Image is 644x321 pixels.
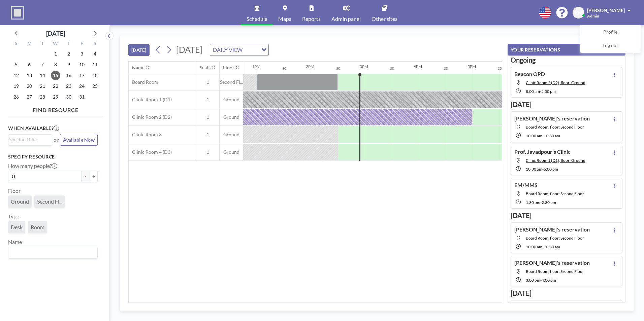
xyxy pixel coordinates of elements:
[587,7,625,13] span: [PERSON_NAME]
[25,81,34,91] span: Monday, October 20, 2025
[278,16,291,22] span: Maps
[64,81,73,91] span: Thursday, October 23, 2025
[526,269,584,274] span: Board Room, floor: Second Floor
[64,92,73,102] span: Thursday, October 30, 2025
[38,81,47,91] span: Tuesday, October 21, 2025
[196,97,219,103] span: 1
[302,16,321,22] span: Reports
[196,132,219,138] span: 1
[37,198,62,205] span: Second Fl...
[129,132,162,138] span: Clinic Room 3
[444,66,448,71] div: 30
[200,65,211,71] div: Seats
[77,49,87,59] span: Friday, October 3, 2025
[51,49,60,59] span: Wednesday, October 1, 2025
[220,149,243,155] span: Ground
[526,200,540,205] span: 1:30 PM
[75,40,88,48] div: F
[8,104,103,113] h4: FIND RESOURCE
[38,71,47,80] span: Tuesday, October 14, 2025
[11,92,21,102] span: Sunday, October 26, 2025
[526,167,542,172] span: 10:30 AM
[11,60,21,69] span: Sunday, October 5, 2025
[511,289,622,297] h3: [DATE]
[220,97,243,103] span: Ground
[331,16,361,22] span: Admin panel
[540,200,542,205] span: -
[414,64,422,69] div: 4PM
[54,137,59,143] span: or
[541,89,556,94] span: 5:00 PM
[31,224,44,230] span: Room
[526,278,540,283] span: 3:00 PM
[526,236,584,241] span: Board Room, floor: Second Floor
[511,100,622,109] h3: [DATE]
[390,66,394,71] div: 30
[526,191,584,196] span: Board Room, floor: Second Floor
[9,136,48,143] input: Search for option
[196,79,219,85] span: 1
[526,133,542,138] span: 10:00 AM
[542,244,544,249] span: -
[90,171,98,182] button: +
[360,64,368,69] div: 3PM
[372,16,397,22] span: Other sites
[88,40,101,48] div: S
[514,148,571,155] h4: Prof. Javadpour's Clinic
[220,132,243,138] span: Ground
[603,42,618,49] span: Log out
[25,71,34,80] span: Monday, October 13, 2025
[82,171,90,182] button: -
[11,6,24,20] img: organization-logo
[11,81,21,91] span: Sunday, October 19, 2025
[336,66,340,71] div: 30
[8,247,97,258] div: Search for option
[514,182,538,188] h4: EM/MMS
[587,13,599,19] span: Admin
[526,80,585,85] span: Clinic Room 2 (D2), floor: Ground
[129,97,172,103] span: Clinic Room 1 (D1)
[542,200,556,205] span: 2:30 PM
[8,213,19,220] label: Type
[25,60,34,69] span: Monday, October 6, 2025
[129,149,172,155] span: Clinic Room 4 (D3)
[540,89,541,94] span: -
[128,44,150,56] button: [DATE]
[542,133,544,138] span: -
[282,66,286,71] div: 30
[129,79,158,85] span: Board Room
[212,45,244,54] span: DAILY VIEW
[196,149,219,155] span: 1
[8,154,98,160] h3: Specify resource
[223,65,234,71] div: Floor
[542,167,544,172] span: -
[51,60,60,69] span: Wednesday, October 8, 2025
[11,198,29,205] span: Ground
[77,60,87,69] span: Friday, October 10, 2025
[64,71,73,80] span: Thursday, October 16, 2025
[23,40,36,48] div: M
[526,89,540,94] span: 8:00 AM
[580,26,640,39] a: Profile
[247,16,267,22] span: Schedule
[129,114,172,120] span: Clinic Room 2 (D2)
[11,224,23,230] span: Desk
[51,81,60,91] span: Wednesday, October 22, 2025
[8,163,57,169] label: How many people?
[10,40,23,48] div: S
[9,248,94,257] input: Search for option
[540,278,542,283] span: -
[25,92,34,102] span: Monday, October 27, 2025
[508,44,625,56] button: YOUR RESERVATIONS
[210,44,268,56] div: Search for option
[542,278,556,283] span: 4:00 PM
[77,92,87,102] span: Friday, October 31, 2025
[580,39,640,52] a: Log out
[90,60,100,69] span: Saturday, October 11, 2025
[90,71,100,80] span: Saturday, October 18, 2025
[51,92,60,102] span: Wednesday, October 29, 2025
[8,135,52,145] div: Search for option
[64,49,73,59] span: Thursday, October 2, 2025
[526,244,542,249] span: 10:00 AM
[511,211,622,220] h3: [DATE]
